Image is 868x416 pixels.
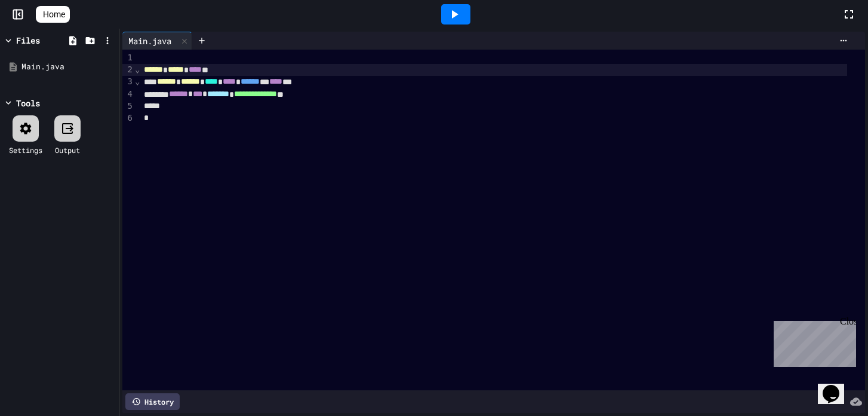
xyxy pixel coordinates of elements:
[818,368,856,404] iframe: chat widget
[16,97,40,109] div: Tools
[134,77,140,86] span: Fold line
[134,65,140,74] span: Fold line
[122,52,134,64] div: 1
[9,145,42,155] div: Settings
[122,100,134,112] div: 5
[43,8,65,20] span: Home
[122,112,134,124] div: 6
[122,88,134,100] div: 4
[21,61,115,73] div: Main.java
[125,393,180,410] div: History
[122,76,134,88] div: 3
[122,64,134,76] div: 2
[769,316,856,367] iframe: chat widget
[55,145,80,155] div: Output
[36,6,70,23] a: Home
[122,32,192,50] div: Main.java
[122,35,177,47] div: Main.java
[16,34,40,47] div: Files
[5,5,82,76] div: Chat with us now!Close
